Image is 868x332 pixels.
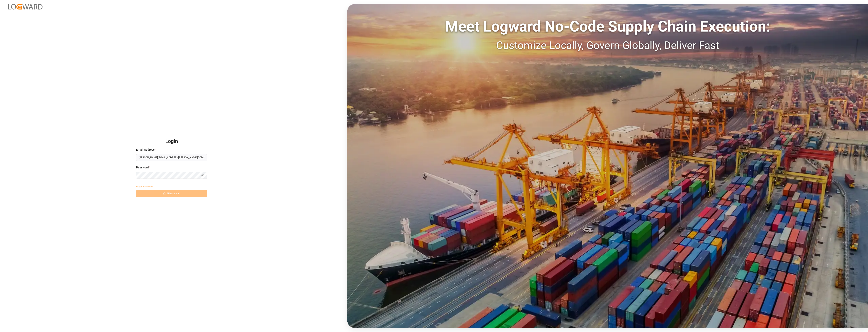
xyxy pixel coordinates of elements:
[136,154,207,161] input: Enter your email
[136,135,207,148] h2: Login
[8,4,42,10] img: Logward_new_orange.png
[347,38,868,53] div: Customize Locally, Govern Globally, Deliver Fast
[347,15,868,38] div: Meet Logward No-Code Supply Chain Execution:
[136,165,149,170] span: Password
[136,148,155,152] span: Email Address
